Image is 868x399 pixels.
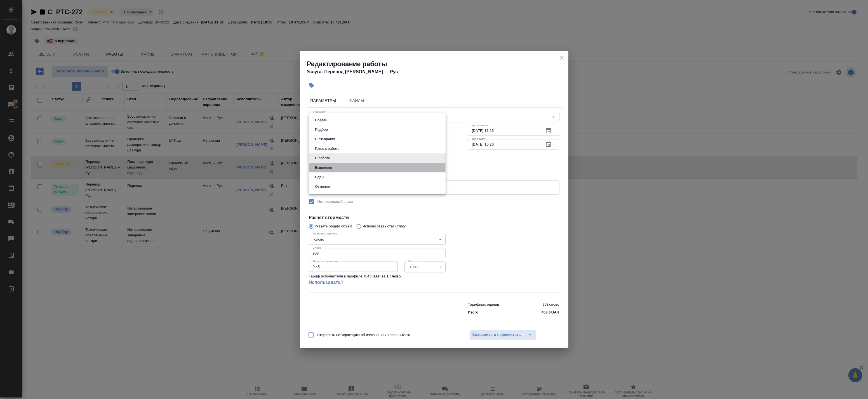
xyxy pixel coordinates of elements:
[313,184,332,190] button: Отменен
[313,165,334,171] button: Выполнен
[313,117,329,123] button: Создан
[313,155,332,161] button: В работе
[313,174,325,180] button: Сдан
[313,127,330,133] button: Подбор
[313,136,337,142] button: В ожидании
[313,146,341,152] button: Готов к работе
